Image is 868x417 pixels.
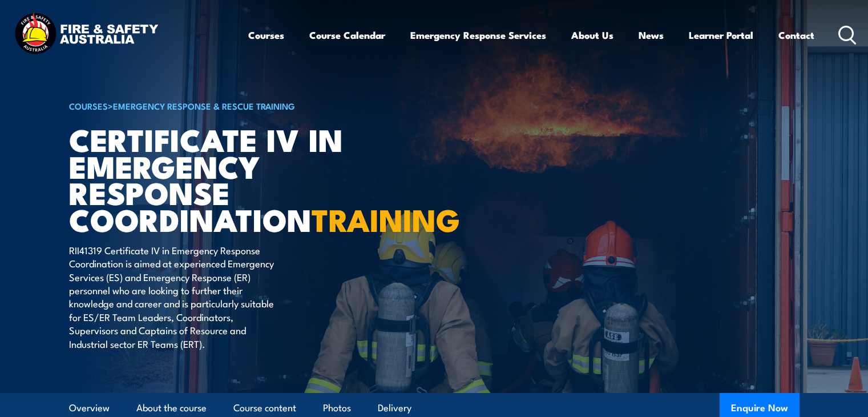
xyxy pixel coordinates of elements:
[69,243,277,350] p: RII41319 Certificate IV in Emergency Response Coordination is aimed at experienced Emergency Serv...
[410,20,546,50] a: Emergency Response Services
[248,20,284,50] a: Courses
[778,20,814,50] a: Contact
[309,20,385,50] a: Course Calendar
[689,20,753,50] a: Learner Portal
[69,99,351,113] h6: >
[69,126,351,232] h1: Certificate IV in Emergency Response Coordination
[312,195,460,242] strong: TRAINING
[69,99,108,112] a: COURSES
[113,99,295,112] a: Emergency Response & Rescue Training
[571,20,613,50] a: About Us
[639,20,664,50] a: News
